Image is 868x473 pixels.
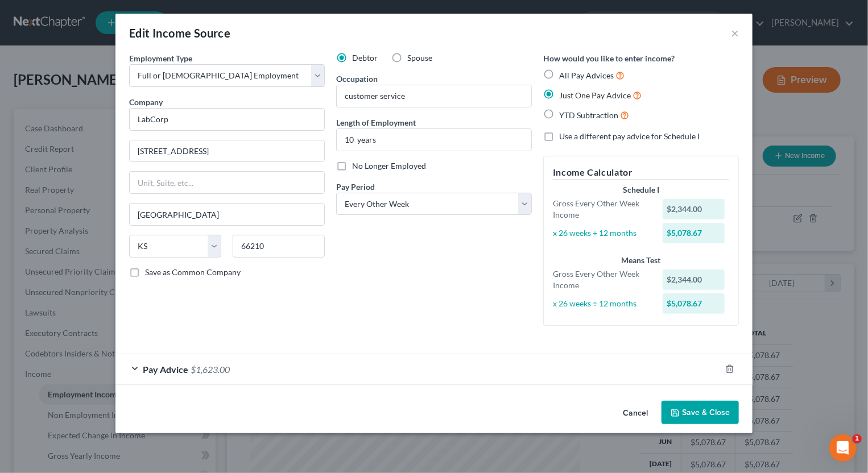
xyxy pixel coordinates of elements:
div: Edit Income Source [129,25,230,41]
div: $5,078.67 [663,293,725,314]
input: Enter address... [130,140,324,162]
div: x 26 weeks ÷ 12 months [547,227,657,239]
input: Search company by name... [129,108,325,131]
span: Pay Period [336,182,375,192]
div: Gross Every Other Week Income [547,268,657,291]
iframe: Intercom live chat [829,434,857,462]
div: Schedule I [553,184,729,196]
span: $1,623.00 [191,364,230,375]
div: x 26 weeks ÷ 12 months [547,298,657,309]
span: 1 [853,434,862,443]
input: -- [337,85,531,107]
button: Save & Close [662,401,739,425]
span: All Pay Advices [559,70,614,80]
button: × [731,26,739,40]
span: YTD Subtraction [559,110,618,120]
div: $2,344.00 [663,269,725,290]
span: Just One Pay Advice [559,90,631,100]
span: No Longer Employed [352,161,426,171]
button: Cancel [614,402,657,425]
div: $5,078.67 [663,223,725,243]
div: Gross Every Other Week Income [547,198,657,221]
input: ex: 2 years [337,129,531,151]
span: Debtor [352,53,378,63]
div: $2,344.00 [663,199,725,219]
div: Means Test [553,255,729,266]
input: Enter city... [130,204,324,225]
span: Spouse [407,53,432,63]
label: Occupation [336,73,378,85]
span: Pay Advice [143,364,188,375]
span: Employment Type [129,53,192,63]
label: How would you like to enter income? [543,52,675,64]
span: Company [129,97,163,107]
label: Length of Employment [336,117,416,128]
input: Unit, Suite, etc... [130,172,324,193]
span: Save as Common Company [145,267,241,277]
h5: Income Calculator [553,165,729,180]
span: Use a different pay advice for Schedule I [559,131,700,141]
input: Enter zip... [233,235,325,258]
